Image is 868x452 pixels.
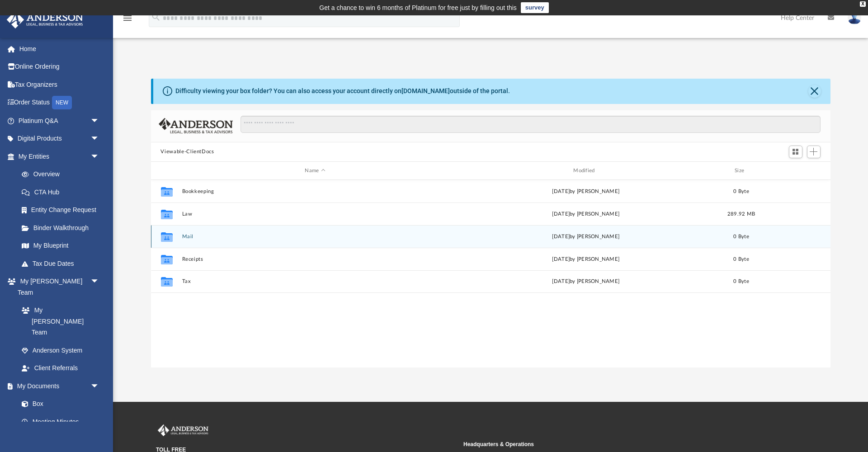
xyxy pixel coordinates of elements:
span: 0 Byte [733,234,749,239]
a: My Entitiesarrow_drop_down [6,147,113,165]
div: grid [151,180,830,367]
span: arrow_drop_down [90,112,108,130]
div: id [763,167,826,175]
span: 0 Byte [733,257,749,262]
a: Binder Walkthrough [13,219,113,237]
button: Close [808,85,821,98]
input: Search files and folders [241,116,820,133]
a: Platinum Q&Aarrow_drop_down [6,112,113,130]
a: Meeting Minutes [13,413,108,431]
span: arrow_drop_down [90,377,108,395]
div: Difficulty viewing your box folder? You can also access your account directly on outside of the p... [175,86,510,96]
a: Client Referrals [13,359,108,377]
span: 0 Byte [733,279,749,284]
a: My [PERSON_NAME] Team [13,301,104,342]
a: Box [13,395,104,413]
img: User Pic [848,11,861,24]
div: [DATE] by [PERSON_NAME] [453,278,719,286]
a: Anderson System [13,341,108,359]
img: Anderson Advisors Platinum Portal [156,424,210,436]
span: arrow_drop_down [90,273,108,291]
div: close [860,1,866,7]
div: [DATE] by [PERSON_NAME] [453,188,719,196]
small: Headquarters & Operations [463,440,764,448]
span: 0 Byte [733,189,749,194]
button: Law [182,211,448,217]
a: Digital Productsarrow_drop_down [6,130,113,148]
a: Entity Change Request [13,201,113,219]
a: Order StatusNEW [6,94,113,112]
div: [DATE] by [PERSON_NAME] [453,210,719,218]
a: My Blueprint [13,237,108,255]
a: Online Ordering [6,58,113,76]
button: Viewable-ClientDocs [160,148,214,156]
i: menu [122,13,133,24]
button: Bookkeeping [182,188,448,194]
div: id [155,167,177,175]
div: Name [181,167,448,175]
div: [DATE] by [PERSON_NAME] [453,255,719,264]
button: Receipts [182,256,448,262]
span: 289.92 MB [727,212,755,217]
div: [DATE] by [PERSON_NAME] [453,233,719,241]
div: Get a chance to win 6 months of Platinum for free just by filling out this [319,2,517,13]
button: Mail [182,234,448,240]
span: arrow_drop_down [90,130,108,148]
a: Overview [13,165,113,184]
img: Anderson Advisors Platinum Portal [4,11,86,28]
a: survey [521,2,549,13]
i: search [151,12,161,22]
a: Tax Due Dates [13,254,113,273]
a: My [PERSON_NAME] Teamarrow_drop_down [6,273,108,301]
span: arrow_drop_down [90,147,108,166]
button: Add [807,146,821,158]
a: Tax Organizers [6,75,113,94]
div: Size [723,167,759,175]
div: NEW [52,96,72,109]
a: menu [122,17,133,24]
div: Modified [452,167,719,175]
a: Home [6,40,113,58]
button: Switch to Grid View [789,146,802,158]
a: CTA Hub [13,183,113,201]
a: [DOMAIN_NAME] [401,87,450,94]
button: Tax [182,279,448,285]
a: My Documentsarrow_drop_down [6,377,108,395]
